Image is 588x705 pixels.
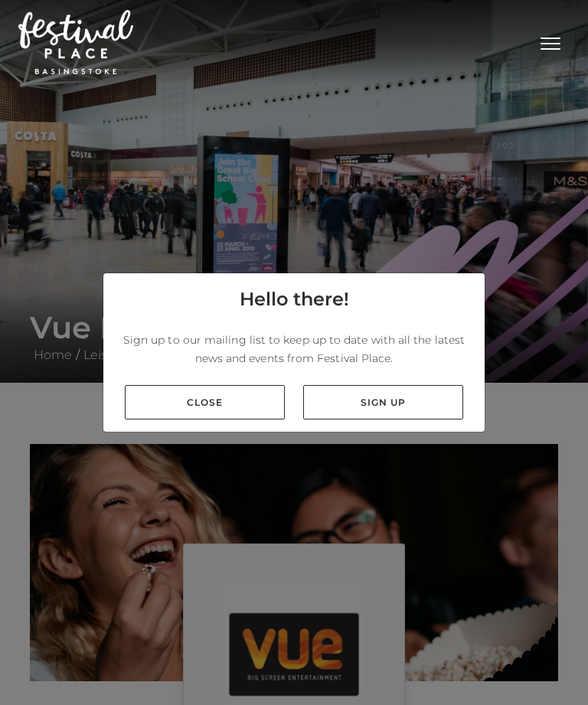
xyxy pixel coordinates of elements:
[531,31,570,53] button: Toggle navigation
[18,10,133,74] img: Festival Place Logo
[240,286,349,313] h4: Hello there!
[125,385,285,419] a: Close
[116,331,472,367] p: Sign up to our mailing list to keep up to date with all the latest news and events from Festival ...
[303,385,463,419] a: Sign up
